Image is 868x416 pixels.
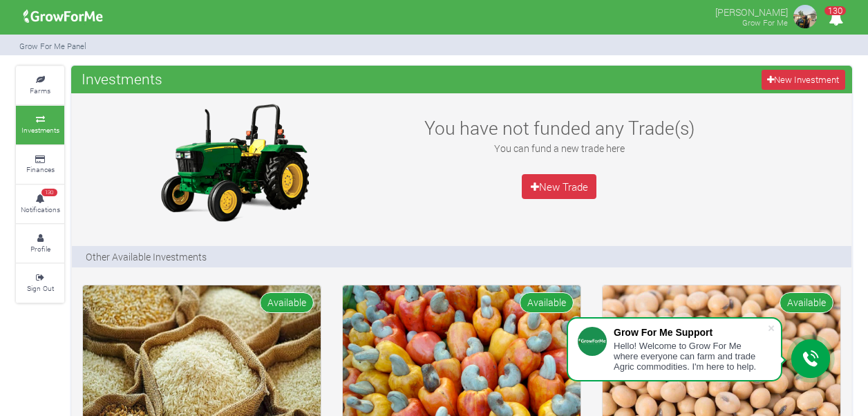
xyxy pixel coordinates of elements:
a: Investments [16,106,64,144]
p: Other Available Investments [86,249,207,264]
div: Grow For Me Support [614,327,767,338]
a: New Investment [762,70,845,90]
span: Available [520,292,574,312]
p: You can fund a new trade here [409,141,709,155]
a: 130 [822,13,849,26]
div: Hello! Welcome to Grow For Me where everyone can farm and trade Agric commodities. I'm here to help. [614,341,767,372]
span: 130 [824,6,846,15]
a: New Trade [522,174,596,199]
small: Profile [30,244,50,254]
i: Notifications [822,3,849,34]
a: Profile [16,225,64,263]
small: Grow For Me [742,17,788,28]
img: growforme image [791,3,819,30]
h3: You have not funded any Trade(s) [409,117,709,139]
img: growforme image [148,100,321,225]
a: Sign Out [16,264,64,302]
small: Notifications [21,205,60,214]
small: Investments [21,125,59,135]
a: 130 Notifications [16,185,64,223]
span: Investments [78,65,166,93]
small: Grow For Me Panel [19,41,86,51]
img: growforme image [19,3,108,30]
a: Farms [16,66,64,104]
span: Available [260,292,314,312]
a: Finances [16,146,64,184]
small: Farms [30,86,50,95]
span: 130 [41,189,57,197]
small: Finances [26,164,55,174]
p: [PERSON_NAME] [715,3,788,19]
small: Sign Out [27,283,54,293]
span: Available [780,292,833,312]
